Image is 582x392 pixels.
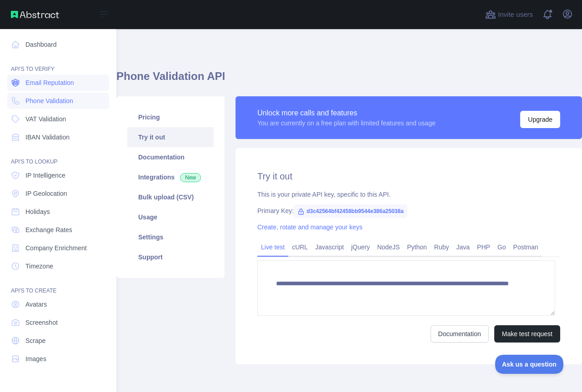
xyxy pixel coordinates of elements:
[25,318,58,327] span: Screenshot
[7,93,109,109] a: Phone Validation
[257,223,362,231] a: Create, rotate and manage your keys
[7,55,109,73] div: API'S TO VERIFY
[257,190,560,199] div: This is your private API key, specific to this API.
[25,189,67,198] span: IP Geolocation
[7,276,109,294] div: API'S TO CREATE
[25,78,74,87] span: Email Reputation
[431,240,453,254] a: Ruby
[7,203,109,220] a: Holidays
[127,147,214,167] a: Documentation
[494,240,510,254] a: Go
[25,114,66,124] span: VAT Validation
[116,69,582,91] h1: Phone Validation API
[483,7,535,22] button: Invite users
[127,167,214,187] a: Integrations New
[25,96,73,105] span: Phone Validation
[7,240,109,256] a: Company Enrichment
[431,325,489,342] a: Documentation
[25,336,45,345] span: Scrape
[403,240,431,254] a: Python
[257,108,436,119] div: Unlock more calls and features
[127,127,214,147] a: Try it out
[294,204,407,218] span: d3c42564bf42458bb9544e386a25038a
[494,325,560,342] button: Make test request
[11,11,59,18] img: Abstract API
[180,173,201,182] span: New
[25,243,87,253] span: Company Enrichment
[373,240,403,254] a: NodeJS
[25,354,46,363] span: Images
[127,207,214,227] a: Usage
[127,187,214,207] a: Bulk upload (CSV)
[257,119,436,128] div: You are currently on a free plan with limited features and usage
[7,258,109,274] a: Timezone
[288,240,311,254] a: cURL
[7,351,109,367] a: Images
[7,36,109,53] a: Dashboard
[257,240,288,254] a: Live test
[7,167,109,184] a: IP Intelligence
[25,133,70,142] span: IBAN Validation
[473,240,494,254] a: PHP
[520,111,560,128] button: Upgrade
[25,207,50,216] span: Holidays
[7,314,109,331] a: Screenshot
[127,107,214,127] a: Pricing
[7,129,109,145] a: IBAN Validation
[453,240,474,254] a: Java
[127,247,214,267] a: Support
[25,300,47,309] span: Avatars
[311,240,347,254] a: Javascript
[347,240,373,254] a: jQuery
[7,185,109,202] a: IP Geolocation
[495,355,564,374] iframe: Toggle Customer Support
[7,147,109,165] div: API'S TO LOOKUP
[25,262,53,271] span: Timezone
[7,296,109,313] a: Avatars
[498,10,533,20] span: Invite users
[7,74,109,91] a: Email Reputation
[127,227,214,247] a: Settings
[510,240,542,254] a: Postman
[7,222,109,238] a: Exchange Rates
[7,111,109,127] a: VAT Validation
[257,170,560,183] h2: Try it out
[7,332,109,349] a: Scrape
[25,225,72,234] span: Exchange Rates
[257,206,560,215] div: Primary Key:
[25,171,65,180] span: IP Intelligence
